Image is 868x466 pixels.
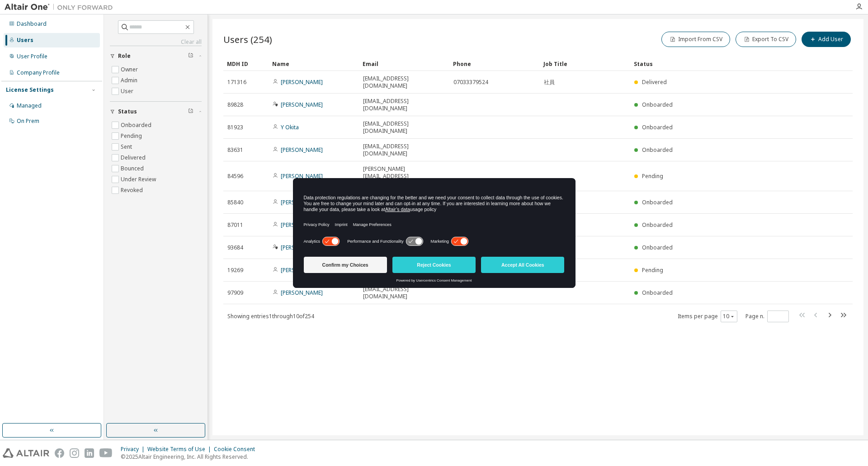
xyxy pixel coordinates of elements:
[227,267,243,274] span: 19269
[678,311,737,322] span: Items per page
[281,172,323,180] a: [PERSON_NAME]
[17,118,39,125] div: On Prem
[121,131,144,141] label: Pending
[121,75,139,86] label: Admin
[634,56,806,71] div: Status
[121,86,135,97] label: User
[642,172,663,180] span: Pending
[3,448,49,458] img: altair_logo.svg
[121,120,153,131] label: Onboarded
[17,69,60,76] div: Company Profile
[642,221,673,229] span: Onboarded
[6,86,54,94] div: License Settings
[227,244,243,251] span: 93684
[17,37,33,44] div: Users
[363,98,445,112] span: [EMAIL_ADDRESS][DOMAIN_NAME]
[227,312,314,320] span: Showing entries 1 through 10 of 254
[223,33,272,46] span: Users (254)
[281,244,323,251] a: [PERSON_NAME]
[802,32,851,47] button: Add User
[121,152,147,163] label: Delivered
[642,101,673,108] span: Onboarded
[227,199,243,206] span: 85840
[227,124,243,131] span: 81923
[147,446,214,453] div: Website Terms of Use
[363,143,445,157] span: [EMAIL_ADDRESS][DOMAIN_NAME]
[642,78,667,86] span: Delivered
[121,446,147,453] div: Privacy
[5,3,118,12] img: Altair One
[363,165,445,187] span: [PERSON_NAME][EMAIL_ADDRESS][DOMAIN_NAME]
[121,141,134,152] label: Sent
[363,56,446,71] div: Email
[17,53,47,60] div: User Profile
[188,108,193,115] span: Clear filter
[121,163,146,174] label: Bounced
[110,38,202,46] a: Clear all
[281,123,299,131] a: Y Okita
[272,56,355,71] div: Name
[121,185,145,196] label: Revoked
[642,289,673,297] span: Onboarded
[281,146,323,154] a: [PERSON_NAME]
[642,244,673,251] span: Onboarded
[281,266,323,274] a: [PERSON_NAME]
[642,266,663,274] span: Pending
[363,120,445,135] span: [EMAIL_ADDRESS][DOMAIN_NAME]
[188,52,193,60] span: Clear filter
[227,221,243,229] span: 87011
[121,453,260,461] p: © 2025 Altair Engineering, Inc. All Rights Reserved.
[227,101,243,108] span: 89828
[642,146,673,154] span: Onboarded
[227,146,243,154] span: 83631
[55,448,64,458] img: facebook.svg
[281,289,323,297] a: [PERSON_NAME]
[642,198,673,206] span: Onboarded
[70,448,79,458] img: instagram.svg
[227,173,243,180] span: 84596
[118,52,131,60] span: Role
[544,79,555,86] span: 社員
[99,448,113,458] img: youtube.svg
[543,56,627,71] div: Job Title
[118,108,137,115] span: Status
[227,56,265,71] div: MDH ID
[227,79,246,86] span: 171316
[281,101,323,108] a: [PERSON_NAME]
[214,446,260,453] div: Cookie Consent
[17,102,42,109] div: Managed
[85,448,94,458] img: linkedin.svg
[453,79,488,86] span: 07033379524
[121,64,140,75] label: Owner
[110,46,202,66] button: Role
[227,289,243,297] span: 97909
[723,313,735,320] button: 10
[745,311,789,322] span: Page n.
[121,174,158,185] label: Under Review
[642,123,673,131] span: Onboarded
[281,198,323,206] a: [PERSON_NAME]
[110,102,202,122] button: Status
[661,32,730,47] button: Import From CSV
[281,221,323,229] a: [PERSON_NAME]
[17,20,47,28] div: Dashboard
[736,32,796,47] button: Export To CSV
[363,286,445,300] span: [EMAIL_ADDRESS][DOMAIN_NAME]
[453,56,536,71] div: Phone
[281,78,323,86] a: [PERSON_NAME]
[363,75,445,89] span: [EMAIL_ADDRESS][DOMAIN_NAME]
